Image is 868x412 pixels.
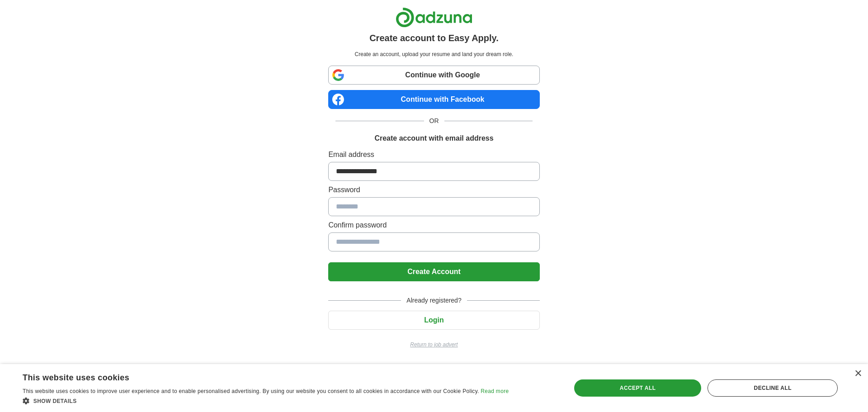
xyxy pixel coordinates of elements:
[328,185,539,195] label: Password
[328,90,539,109] a: Continue with Facebook
[401,296,467,305] span: Already registered?
[23,388,479,394] span: This website uses cookies to improve user experience and to enable personalised advertising. By u...
[330,50,538,58] p: Create an account, upload your resume and land your dream role.
[23,396,509,405] div: Show details
[328,316,539,324] a: Login
[33,398,77,404] span: Show details
[328,149,539,160] label: Email address
[328,220,539,231] label: Confirm password
[708,379,838,397] div: Decline all
[23,369,486,383] div: This website uses cookies
[424,116,444,126] span: OR
[396,7,472,28] img: Adzuna logo
[854,370,861,377] div: Close
[328,262,539,281] button: Create Account
[328,311,539,330] button: Login
[481,388,509,394] a: Read more, opens a new window
[369,31,499,45] h1: Create account to Easy Apply.
[328,66,539,85] a: Continue with Google
[328,341,539,349] a: Return to job advert
[574,379,702,397] div: Accept all
[374,133,493,144] h1: Create account with email address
